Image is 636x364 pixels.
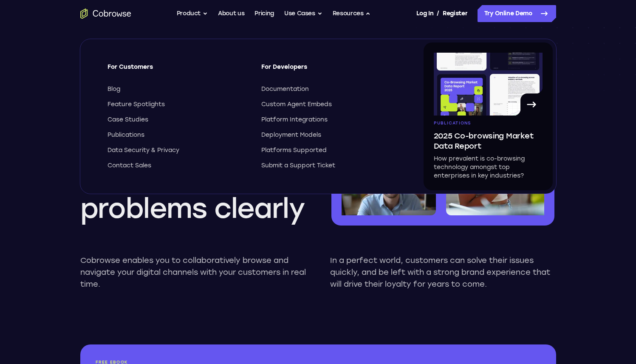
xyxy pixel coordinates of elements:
span: For Developers [261,63,400,78]
img: A page from the browsing market ebook [434,53,543,116]
span: Documentation [261,85,309,93]
span: Publications [107,131,144,139]
span: Platform Integrations [261,116,328,124]
span: / [437,8,439,19]
a: Go to the home page [80,8,131,19]
a: Submit a Support Ticket [261,161,400,170]
p: Cobrowse enables you to collaboratively browse and navigate your digital channels with your custo... [80,254,306,290]
a: Documentation [261,85,400,93]
a: Custom Agent Embeds [261,100,400,109]
a: Blog [107,85,246,93]
a: Case Studies [107,116,246,124]
a: Feature Spotlights [107,100,246,109]
span: Data Security & Privacy [107,146,179,155]
a: Data Security & Privacy [107,146,246,155]
span: Case Studies [107,116,148,124]
a: Platforms Supported [261,146,400,155]
span: Blog [107,85,120,93]
a: Pricing [254,5,274,22]
a: Contact Sales [107,161,246,170]
a: Deployment Models [261,131,400,139]
span: Publications [434,121,471,126]
a: Log In [416,5,433,22]
span: 2025 Co-browsing Market Data Report [434,131,543,151]
a: Publications [107,131,246,139]
a: Platform Integrations [261,116,400,124]
p: In a perfect world, customers can solve their issues quickly, and be left with a strong brand exp... [330,254,556,290]
span: Contact Sales [107,161,151,170]
a: Try Online Demo [478,5,556,22]
span: Platforms Supported [261,146,327,155]
span: Deployment Models [261,131,321,139]
span: Custom Agent Embeds [261,100,332,109]
a: About us [218,5,244,22]
span: Submit a Support Ticket [261,161,335,170]
button: Use Cases [284,5,322,22]
button: Resources [333,5,371,22]
button: Product [177,5,208,22]
span: For Customers [107,63,246,78]
a: Register [443,5,467,22]
span: Feature Spotlights [107,100,165,109]
p: How prevalent is co-browsing technology amongst top enterprises in key industries? [434,155,543,180]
